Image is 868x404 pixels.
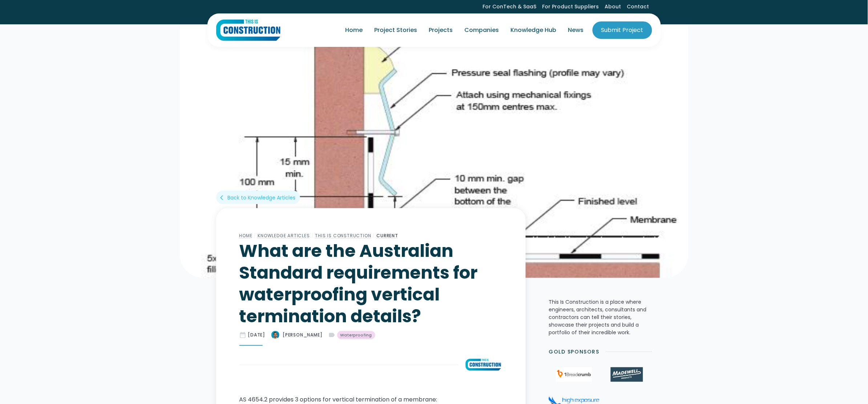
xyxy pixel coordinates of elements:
div: arrow_back_ios [221,194,226,201]
a: Project Stories [369,20,423,40]
p: This Is Construction is a place where engineers, architects, consultants and contractors can tell... [549,298,652,336]
p: AS 4654.2 provides 3 options for vertical termination of a membrane: [239,395,502,404]
a: This Is Construction [315,233,371,239]
a: Knowledge Articles [258,233,310,239]
div: / [253,231,258,240]
div: label [328,331,336,339]
div: [PERSON_NAME] [283,332,322,338]
a: Home [340,20,369,40]
h1: What are the Australian Standard requirements for waterproofing vertical termination details? [239,240,502,327]
img: This Is Construction Logo [216,19,280,41]
a: Knowledge Hub [505,20,562,40]
div: Submit Project [601,26,643,35]
img: 1Breadcrumb [556,367,592,382]
h2: Gold Sponsors [549,348,600,356]
a: Submit Project [593,21,652,39]
img: What are the Australian Standard requirements for waterproofing vertical termination details? [180,24,689,278]
div: / [310,231,315,240]
img: Madewell Products [611,367,643,382]
a: [PERSON_NAME] [271,331,322,339]
a: Home [239,233,253,239]
a: Current [377,233,399,239]
div: Waterproofing [340,332,372,338]
div: [DATE] [248,332,266,338]
div: date_range [239,331,247,339]
img: What are the Australian Standard requirements for waterproofing vertical termination details? [464,357,502,372]
a: Waterproofing [337,331,375,340]
a: arrow_back_iosBack to Knowledge Articles [216,191,300,204]
div: Back to Knowledge Articles [228,194,296,201]
img: What are the Australian Standard requirements for waterproofing vertical termination details? [271,331,280,339]
a: Projects [423,20,459,40]
a: Companies [459,20,505,40]
a: News [562,20,590,40]
div: / [371,231,377,240]
a: home [216,19,280,41]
